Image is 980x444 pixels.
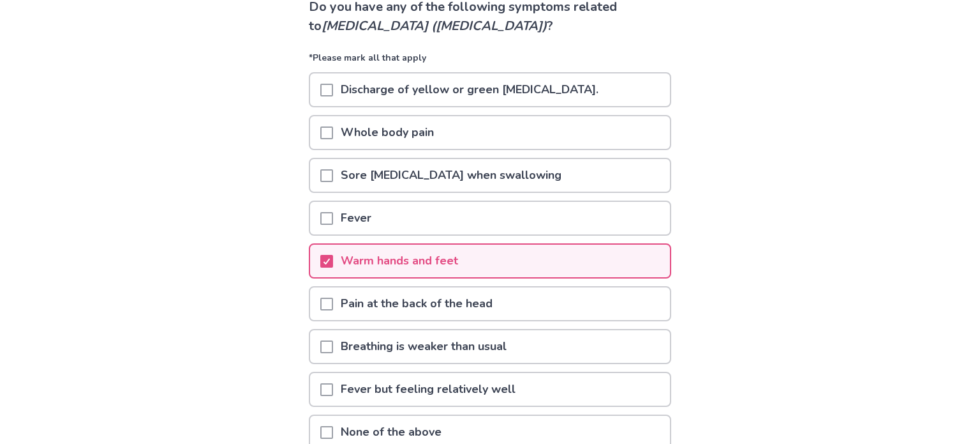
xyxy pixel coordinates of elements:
p: Warm hands and feet [333,245,466,277]
p: Whole body pain [333,116,442,149]
p: Fever [333,202,379,234]
p: Discharge of yellow or green [MEDICAL_DATA]. [333,73,606,106]
p: Fever but feeling relatively well [333,373,523,406]
i: [MEDICAL_DATA] ([MEDICAL_DATA]) [322,17,547,34]
p: Sore [MEDICAL_DATA] when swallowing [333,159,569,192]
p: Pain at the back of the head [333,287,500,320]
p: *Please mark all that apply [309,51,671,72]
p: Breathing is weaker than usual [333,330,514,363]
